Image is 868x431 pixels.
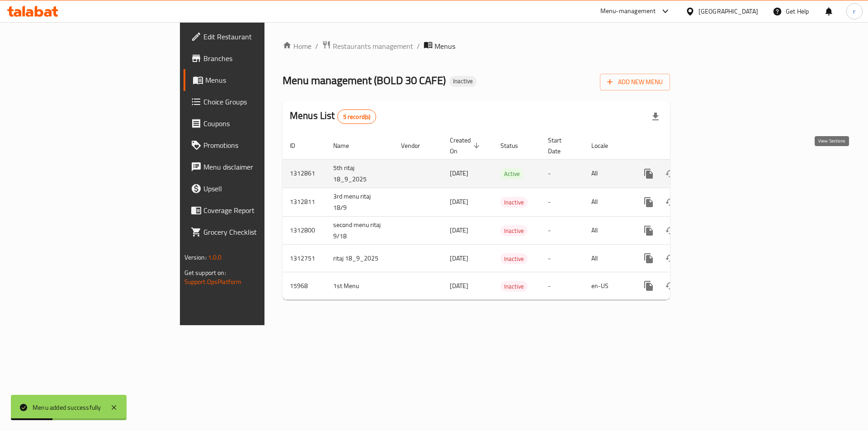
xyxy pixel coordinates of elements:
[184,69,325,91] a: Menus
[500,140,530,151] span: Status
[591,140,620,151] span: Locale
[184,47,325,69] a: Branches
[638,247,660,269] button: more
[600,6,656,17] div: Menu-management
[184,276,242,288] a: Support.OpsPlatform
[450,280,468,292] span: [DATE]
[638,163,660,185] button: more
[326,272,394,300] td: 1st Menu
[184,267,226,279] span: Get support on:
[450,224,468,236] span: [DATE]
[184,134,325,156] a: Promotions
[290,109,376,124] h2: Menus List
[33,403,101,412] div: Menu added successfully
[500,168,524,179] div: Active
[450,252,468,264] span: [DATE]
[584,188,631,216] td: All
[338,113,376,121] span: 5 record(s)
[584,272,631,300] td: en-US
[203,96,318,107] span: Choice Groups
[184,26,325,47] a: Edit Restaurant
[184,199,325,221] a: Coverage Report
[203,161,318,172] span: Menu disclaimer
[645,106,666,128] div: Export file
[203,118,318,129] span: Coupons
[326,188,394,216] td: 3rd menu ritaj 18/9
[548,135,573,156] span: Start Date
[205,75,318,85] span: Menus
[660,191,681,213] button: Change Status
[584,245,631,272] td: All
[853,6,855,16] span: r
[290,140,307,151] span: ID
[631,132,732,160] th: Actions
[203,140,318,151] span: Promotions
[417,41,420,52] li: /
[584,159,631,188] td: All
[184,221,325,243] a: Grocery Checklist
[283,70,446,90] span: Menu management ( BOLD 30 CAFE )
[541,159,584,188] td: -
[660,220,681,242] button: Change Status
[283,40,670,52] nav: breadcrumb
[203,227,318,237] span: Grocery Checklist
[450,135,482,156] span: Created On
[184,91,325,113] a: Choice Groups
[449,77,476,85] span: Inactive
[638,191,660,213] button: more
[541,188,584,216] td: -
[698,6,758,16] div: [GEOGRAPHIC_DATA]
[660,163,681,185] button: Change Status
[203,31,318,42] span: Edit Restaurant
[203,53,318,64] span: Branches
[600,74,670,90] button: Add New Menu
[500,226,528,236] span: Inactive
[326,216,394,245] td: second menu ritaj 9/18
[607,76,663,88] span: Add New Menu
[660,247,681,269] button: Change Status
[638,220,660,242] button: more
[337,109,377,124] div: Total records count
[326,159,394,188] td: 5th ritaj 18_9_2025
[500,254,528,264] span: Inactive
[208,251,222,263] span: 1.0.0
[500,197,528,208] span: Inactive
[500,281,528,292] span: Inactive
[660,275,681,297] button: Change Status
[500,197,528,208] div: Inactive
[326,245,394,272] td: ritaj 18_9_2025
[401,140,432,151] span: Vendor
[333,140,361,151] span: Name
[450,196,468,208] span: [DATE]
[541,245,584,272] td: -
[541,272,584,300] td: -
[500,169,524,179] span: Active
[184,178,325,199] a: Upsell
[434,41,455,52] span: Menus
[333,41,413,52] span: Restaurants management
[184,156,325,178] a: Menu disclaimer
[184,113,325,134] a: Coupons
[500,281,528,292] div: Inactive
[450,167,468,179] span: [DATE]
[322,40,413,52] a: Restaurants management
[203,205,318,216] span: Coverage Report
[449,76,476,87] div: Inactive
[638,275,660,297] button: more
[541,216,584,245] td: -
[283,132,732,300] table: enhanced table
[203,183,318,194] span: Upsell
[584,216,631,245] td: All
[500,225,528,236] div: Inactive
[184,251,207,263] span: Version:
